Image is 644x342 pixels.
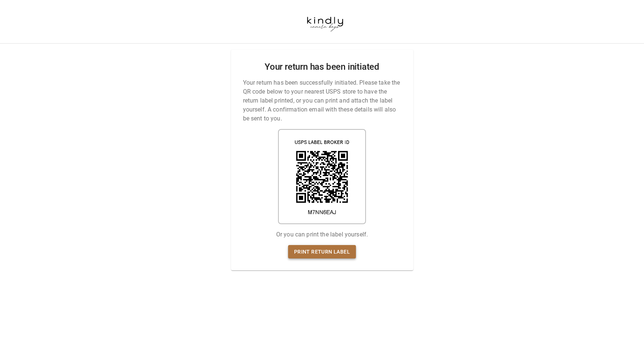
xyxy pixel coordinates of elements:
p: Your return has been successfully initiated. Please take the QR code below to your nearest USPS s... [243,78,401,123]
h2: Your return has been initiated [265,62,379,72]
img: shipping label qr code [278,129,366,224]
p: Or you can print the label yourself. [276,230,368,239]
img: kindlycamerabags.myshopify.com-b37650f6-6cf4-42a0-a808-989f93ebecdf [296,6,353,38]
a: Print return label [288,245,356,259]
